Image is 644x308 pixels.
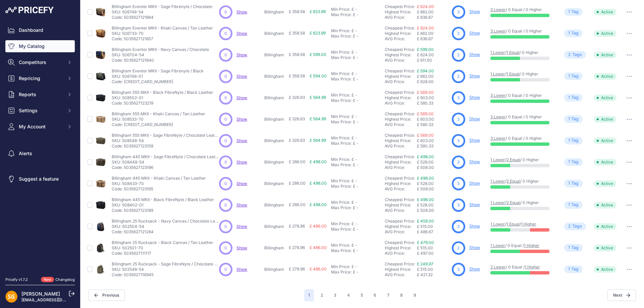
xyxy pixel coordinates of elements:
[112,52,209,58] p: SKU: 506704-54
[417,25,434,30] a: £ 624.00
[19,123,63,130] span: My Account
[236,138,247,143] a: Show
[457,9,460,15] span: 3
[112,15,212,20] p: Code: 5035627121864
[385,90,415,95] a: Cheapest Price:
[564,137,583,144] span: Tag
[568,9,570,15] span: 1
[385,47,415,52] a: Cheapest Price:
[331,34,352,39] div: Max Price:
[224,138,227,144] span: 0
[352,114,354,119] div: £
[417,47,434,52] a: £ 599.00
[564,8,583,16] span: Tag
[21,297,92,302] a: [EMAIL_ADDRESS][DOMAIN_NAME]
[594,52,616,58] span: Active
[224,159,227,165] span: 0
[355,119,359,125] div: -
[355,98,359,103] div: -
[112,95,213,101] p: SKU: 508502-01
[417,160,434,165] span: £ 528.00
[5,105,75,117] button: Settings
[354,7,357,12] div: -
[490,114,506,119] a: 3 Lower
[112,36,213,42] p: Code: 5035627121857
[506,222,520,227] a: 1 Equal
[417,15,449,20] div: £ 636.67
[385,122,417,127] div: AVG Price:
[353,162,355,168] div: £
[236,245,247,250] span: Show
[331,119,352,125] div: Max Price:
[457,159,460,165] span: 3
[469,30,480,36] a: Show
[580,52,582,58] span: s
[264,52,286,58] p: Billingham
[385,133,415,138] a: Cheapest Price:
[264,117,286,122] p: Billingham
[264,95,286,101] p: Billingham
[385,36,417,42] div: AVG Price:
[236,202,247,207] a: Show
[490,136,506,141] a: 3 Lower
[385,165,417,170] div: AVG Price:
[353,141,355,146] div: £
[310,116,326,121] span: £ 564.99
[354,93,357,98] div: -
[331,162,352,168] div: Max Price:
[594,137,616,144] span: Active
[289,30,305,36] span: £ 358.58
[355,141,359,146] div: -
[594,9,616,15] span: Active
[564,115,583,123] span: Tag
[417,219,434,224] a: £ 459.00
[264,160,286,165] p: Billingham
[469,73,480,78] a: Show
[385,143,417,149] div: AVG Price:
[490,28,506,34] a: 3 Lower
[469,116,480,121] a: Show
[236,95,247,100] span: Show
[112,79,204,84] p: Code: [CREDIT_CARD_NUMBER]
[352,7,354,12] div: £
[236,74,247,79] a: Show
[112,143,219,149] p: Code: 5035627123158
[354,71,357,76] div: -
[352,178,354,184] div: £
[385,79,417,84] div: AVG Price:
[352,28,354,34] div: £
[490,264,506,269] a: 2 Lower
[19,107,63,114] span: Settings
[564,94,583,102] span: Tag
[568,180,570,187] span: 1
[521,222,536,227] a: 1 Higher
[370,289,380,301] button: Go to page 6
[354,28,357,34] div: -
[236,117,247,122] a: Show
[5,40,75,52] a: My Catalog
[417,165,449,170] div: £ 508.00
[331,12,352,17] div: Max Price:
[352,93,354,98] div: £
[224,95,227,101] span: 0
[564,158,583,166] span: Tag
[352,50,354,55] div: £
[469,245,480,250] a: Show
[353,76,355,82] div: £
[568,95,570,101] span: 1
[331,50,350,55] div: Min Price:
[5,7,54,13] img: Pricefy Logo
[490,157,505,162] a: 1 Lower
[331,114,350,119] div: Min Price:
[490,222,505,227] a: 1 Lower
[331,135,350,141] div: Min Price:
[21,291,60,297] a: [PERSON_NAME]
[236,267,247,272] a: Show
[417,31,434,36] span: £ 662.00
[264,138,286,143] p: Billingham
[594,30,616,37] span: Active
[112,176,206,181] p: Billingham 445 MKII - Khaki Canvas / Tan Leather
[385,138,417,143] div: Highest Price:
